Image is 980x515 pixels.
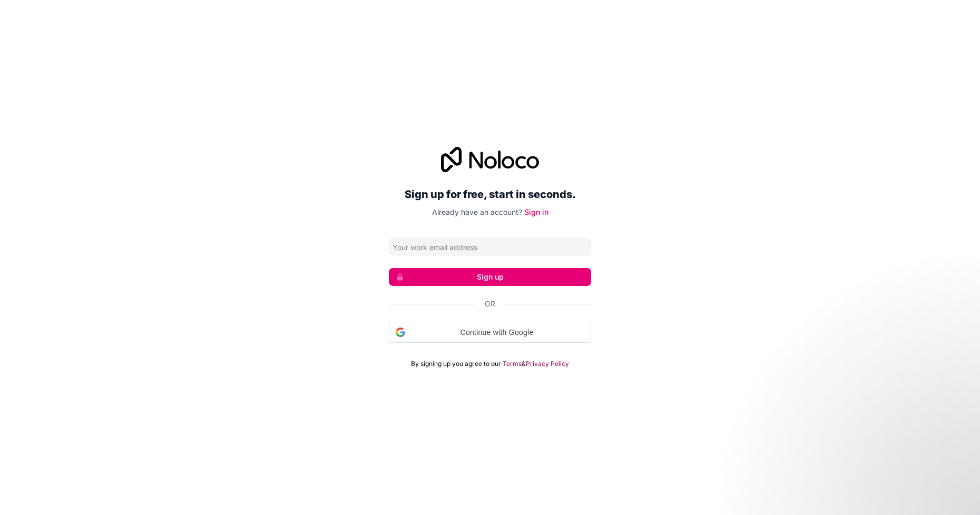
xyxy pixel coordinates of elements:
a: Sign in [524,207,548,216]
span: Already have an account? [432,207,522,216]
button: Sign up [389,268,591,286]
span: & [522,360,526,368]
h2: Sign up for free, start in seconds. [389,185,591,204]
div: Continue with Google [389,322,591,343]
span: By signing up you agree to our [411,360,501,368]
span: Continue with Google [409,327,584,338]
iframe: Intercom notifications message [769,436,980,510]
a: Privacy Policy [526,360,569,368]
a: Terms [503,360,522,368]
span: Or [485,299,495,309]
input: Email address [389,239,591,255]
